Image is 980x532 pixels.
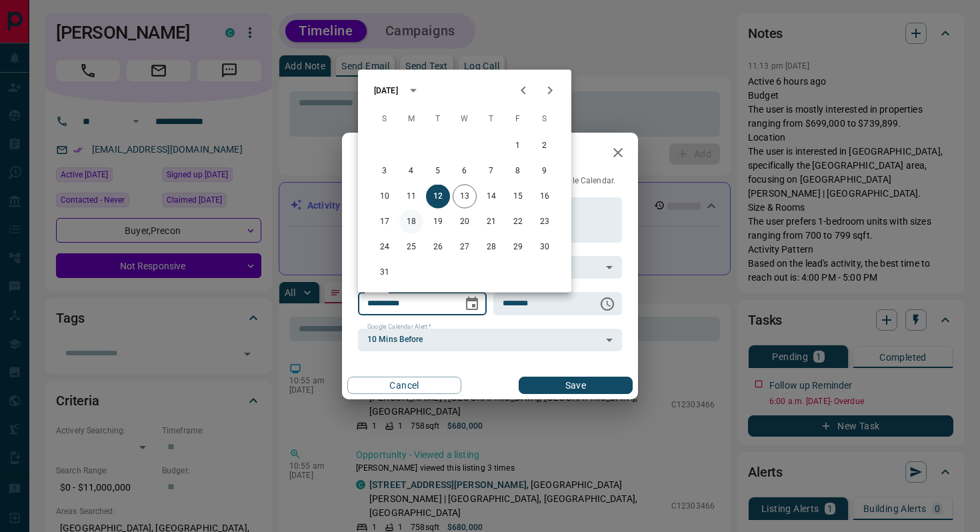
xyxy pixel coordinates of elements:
button: 21 [479,210,503,234]
button: 27 [453,235,477,259]
button: 25 [399,235,423,259]
button: 24 [373,235,397,259]
label: Google Calendar Alert [367,323,431,331]
button: 30 [533,235,557,259]
button: calendar view is open, switch to year view [402,79,425,102]
button: 13 [453,185,477,209]
button: Cancel [347,377,461,394]
span: Tuesday [426,106,450,133]
button: Save [519,377,633,394]
button: 11 [399,185,423,209]
button: 10 [373,185,397,209]
h2: Edit Task [342,133,429,175]
button: 12 [426,185,450,209]
button: 8 [506,159,530,183]
button: 22 [506,210,530,234]
div: [DATE] [374,85,398,97]
button: 2 [533,134,557,158]
button: Previous month [510,77,537,104]
span: Wednesday [453,106,477,133]
button: 26 [426,235,450,259]
span: Sunday [373,106,397,133]
button: 6 [453,159,477,183]
button: 5 [426,159,450,183]
button: Choose date, selected date is Aug 12, 2025 [459,291,485,317]
button: 4 [399,159,423,183]
button: 23 [533,210,557,234]
span: Friday [506,106,530,133]
button: 1 [506,134,530,158]
button: 17 [373,210,397,234]
button: 9 [533,159,557,183]
button: 28 [479,235,503,259]
div: 10 Mins Before [358,329,622,351]
button: 20 [453,210,477,234]
button: 3 [373,159,397,183]
button: Next month [537,77,563,104]
button: 16 [533,185,557,209]
button: 31 [373,261,397,285]
button: 7 [479,159,503,183]
span: Thursday [479,106,503,133]
span: Saturday [533,106,557,133]
button: 18 [399,210,423,234]
span: Monday [399,106,423,133]
button: 15 [506,185,530,209]
button: Choose time, selected time is 6:00 AM [594,291,621,317]
button: 19 [426,210,450,234]
button: 14 [479,185,503,209]
button: 29 [506,235,530,259]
